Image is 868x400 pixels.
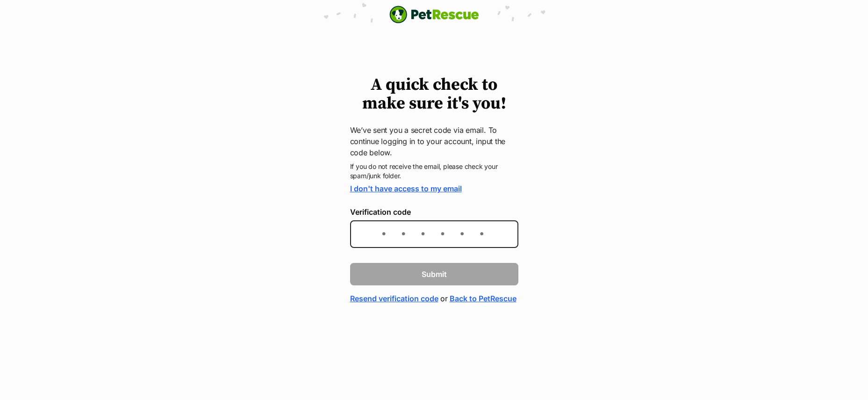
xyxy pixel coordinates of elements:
span: Submit [422,269,447,280]
label: Verification code [350,208,518,216]
a: I don't have access to my email [350,184,462,193]
p: We’ve sent you a secret code via email. To continue logging in to your account, input the code be... [350,124,518,158]
a: PetRescue [389,6,479,23]
a: Resend verification code [350,293,438,304]
p: If you do not receive the email, please check your spam/junk folder. [350,162,518,181]
input: Enter the 6-digit verification code sent to your device [350,220,518,248]
img: logo-e224e6f780fb5917bec1dbf3a21bbac754714ae5b6737aabdf751b685950b380.svg [389,6,479,23]
a: Back to PetRescue [450,293,516,304]
h1: A quick check to make sure it's you! [350,76,518,113]
button: Submit [350,263,518,285]
span: or [440,293,448,304]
